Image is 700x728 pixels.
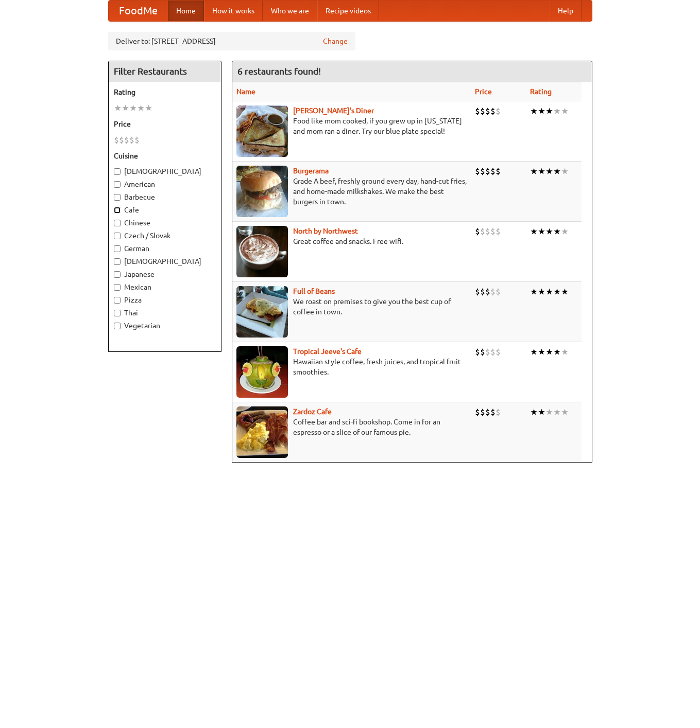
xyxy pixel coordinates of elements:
[496,346,501,358] li: $
[490,226,496,237] li: $
[114,233,121,239] input: Czech / Slovak
[553,406,561,418] li: ★
[114,207,121,214] input: Cafe
[114,218,216,228] label: Chinese
[550,1,582,21] a: Help
[293,347,362,356] a: Tropical Jeeve's Cafe
[236,105,288,157] img: sallys.jpg
[114,87,216,97] h5: Rating
[553,166,561,177] li: ★
[530,346,538,358] li: ★
[496,166,501,177] li: $
[475,87,492,96] a: Price
[114,151,216,161] h5: Cuisine
[553,105,561,117] li: ★
[545,226,553,237] li: ★
[114,168,121,175] input: [DEMOGRAPHIC_DATA]
[236,417,467,437] p: Coffee bar and sci-fi bookshop. Come in for an espresso or a slice of our famous pie.
[475,346,480,358] li: $
[530,406,538,418] li: ★
[530,226,538,237] li: ★
[129,102,137,114] li: ★
[114,230,216,241] label: Czech / Slovak
[114,256,216,267] label: [DEMOGRAPHIC_DATA]
[293,407,332,416] b: Zardoz Cafe
[236,116,467,136] p: Food like mom cooked, if you grew up in [US_STATE] and mom ran a diner. Try our blue plate special!
[134,134,140,146] li: $
[485,406,490,418] li: $
[145,102,152,114] li: ★
[561,105,569,117] li: ★
[530,286,538,297] li: ★
[323,36,348,46] a: Change
[475,406,480,418] li: $
[236,406,288,458] img: zardoz.jpg
[114,271,121,278] input: Japanese
[293,167,329,175] a: Burgerama
[538,346,545,358] li: ★
[485,286,490,297] li: $
[490,346,496,358] li: $
[475,105,480,117] li: $
[475,286,480,297] li: $
[236,296,467,317] p: We roast on premises to give you the best cup of coffee in town.
[119,134,124,146] li: $
[480,346,485,358] li: $
[114,258,121,265] input: [DEMOGRAPHIC_DATA]
[485,166,490,177] li: $
[114,323,121,329] input: Vegetarian
[538,105,545,117] li: ★
[561,406,569,418] li: ★
[475,226,480,237] li: $
[480,406,485,418] li: $
[108,32,355,50] div: Deliver to: [STREET_ADDRESS]
[236,286,288,338] img: beans.jpg
[124,134,129,146] li: $
[530,166,538,177] li: ★
[236,236,467,246] p: Great coffee and snacks. Free wifi.
[114,220,121,226] input: Chinese
[236,87,255,96] a: Name
[490,286,496,297] li: $
[485,105,490,117] li: $
[475,166,480,177] li: $
[114,310,121,316] input: Thai
[480,166,485,177] li: $
[114,166,216,176] label: [DEMOGRAPHIC_DATA]
[114,295,216,305] label: Pizza
[114,243,216,254] label: German
[114,282,216,292] label: Mexican
[480,286,485,297] li: $
[293,227,358,235] a: North by Northwest
[114,181,121,188] input: American
[561,166,569,177] li: ★
[129,134,134,146] li: $
[236,346,288,398] img: jeeves.jpg
[317,1,379,21] a: Recipe videos
[293,287,335,295] a: Full of Beans
[553,286,561,297] li: ★
[496,105,501,117] li: $
[114,102,122,114] li: ★
[237,66,321,76] ng-pluralize: 6 restaurants found!
[480,226,485,237] li: $
[114,269,216,279] label: Japanese
[114,194,121,201] input: Barbecue
[561,226,569,237] li: ★
[561,286,569,297] li: ★
[545,166,553,177] li: ★
[114,284,121,291] input: Mexican
[137,102,145,114] li: ★
[114,119,216,129] h5: Price
[538,406,545,418] li: ★
[114,245,121,252] input: German
[496,226,501,237] li: $
[545,286,553,297] li: ★
[490,406,496,418] li: $
[114,297,121,304] input: Pizza
[168,1,204,21] a: Home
